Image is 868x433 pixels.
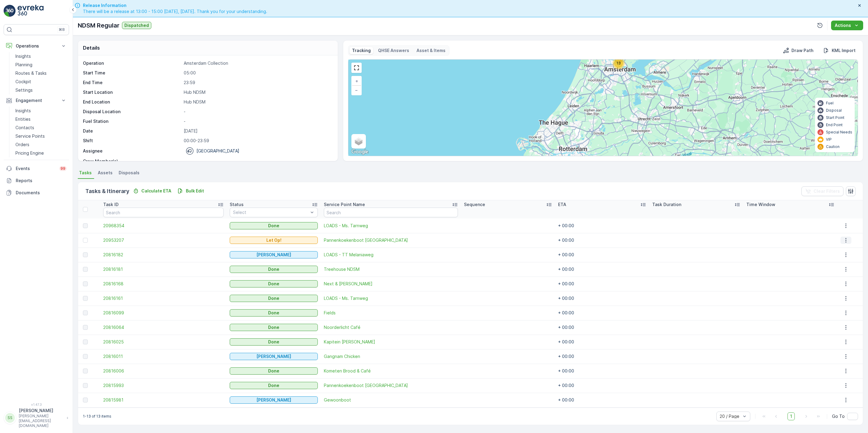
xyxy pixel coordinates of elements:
[5,413,15,423] div: SS
[13,107,69,115] a: Insights
[103,266,224,272] a: 20816181
[268,281,279,287] p: Done
[230,353,318,360] button: Geen Afval
[268,324,279,330] p: Done
[13,140,69,149] a: Orders
[555,291,649,306] td: + 00:00
[268,266,279,272] p: Done
[13,61,69,69] a: Planning
[16,190,67,196] p: Documents
[184,80,331,86] p: 23:59
[324,310,458,316] a: Fields
[141,188,171,194] p: Calculate ETA
[256,353,291,359] p: [PERSON_NAME]
[103,237,224,243] a: 20953207
[230,202,244,208] p: Status
[324,382,458,389] a: Pannenkoekenboot Amsterdam
[83,281,88,286] div: Toggle Row Selected
[324,353,458,359] span: Gangnam Chicken
[324,223,458,229] a: LOADS - Ms. Tarnweg
[15,53,31,59] p: Insights
[324,252,458,258] span: LOADS - TT Melaniaweg
[15,70,47,76] p: Routes & Tasks
[13,77,69,86] a: Cockpit
[268,339,279,345] p: Done
[18,5,44,17] img: logo_light-DOdMpM7g.png
[15,133,45,139] p: Service Points
[83,296,88,301] div: Toggle Row Selected
[13,115,69,123] a: Entities
[555,233,649,248] td: + 00:00
[19,408,64,414] p: [PERSON_NAME]
[613,57,625,69] div: 13
[233,209,308,215] p: Select
[83,2,267,8] span: Release Information
[826,144,840,149] p: Caution
[83,70,181,76] p: Start Time
[15,142,29,148] p: Orders
[826,130,852,135] p: Special Needs
[324,324,458,330] a: Noorderlicht Café
[324,266,458,272] a: Treehouse NDSM
[16,166,56,172] p: Events
[83,89,181,95] p: Start Location
[15,87,33,93] p: Settings
[15,150,44,156] p: Pricing Engine
[103,208,224,217] input: Search
[814,188,840,194] p: Clear Filters
[103,202,119,208] p: Task ID
[821,47,858,54] button: KML Import
[184,99,331,105] p: Hub NDSM
[15,79,31,85] p: Cockpit
[324,237,458,243] a: Pannenkoekenboot Amsterdam
[184,138,331,144] p: 00:00-23:59
[378,48,409,54] p: QHSE Answers
[78,21,120,30] p: NDSM Regular
[324,397,458,403] span: Gewoonboot
[83,398,88,402] div: Toggle Row Selected
[79,170,92,176] span: Tasks
[184,60,331,66] p: Amsterdam Collection
[835,22,851,28] p: Actions
[831,21,863,30] button: Actions
[83,354,88,359] div: Toggle Row Selected
[787,412,795,420] span: 1
[103,397,224,403] span: 20815981
[355,87,358,93] span: −
[652,202,681,208] p: Task Duration
[83,60,181,66] p: Operation
[558,202,566,208] p: ETA
[324,339,458,345] a: Kapitein Anna
[103,324,224,330] a: 20816064
[832,48,856,54] p: KML Import
[13,132,69,140] a: Service Points
[83,99,181,105] p: End Location
[324,382,458,389] span: Pannenkoekenboot [GEOGRAPHIC_DATA]
[352,86,361,95] a: Zoom Out
[324,281,458,287] a: Next & Carroll's
[83,310,88,315] div: Toggle Row Selected
[555,320,649,335] td: + 00:00
[826,101,833,106] p: Fuel
[103,382,224,389] a: 20815993
[16,43,57,49] p: Operations
[416,48,446,54] p: Asset & Items
[555,393,649,407] td: + 00:00
[83,148,103,154] p: Assignee
[184,89,331,95] p: Hub NDSM
[555,277,649,291] td: + 00:00
[61,166,65,171] p: 99
[616,61,621,65] span: 13
[230,396,318,404] button: Geen Afval
[103,295,224,301] span: 20816161
[103,223,224,229] span: 20968354
[124,22,149,28] p: Dispatched
[4,162,69,175] a: Events99
[555,378,649,393] td: + 00:00
[98,170,113,176] span: Assets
